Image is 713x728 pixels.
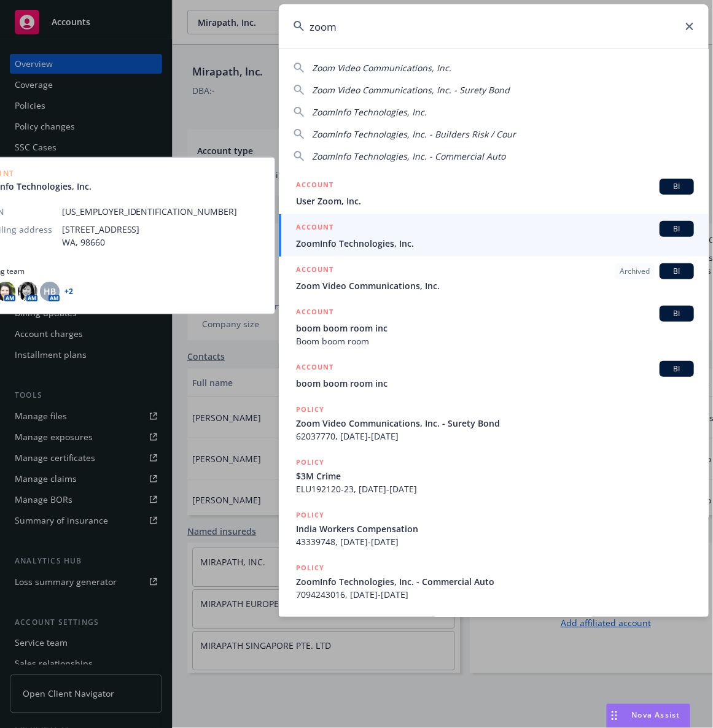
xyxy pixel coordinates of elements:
span: 43339748, [DATE]-[DATE] [296,535,694,548]
span: boom boom room inc [296,322,694,335]
a: POLICYZoomInfo Technologies, Inc. - Commercial Auto7094243016, [DATE]-[DATE] [279,555,709,608]
a: POLICYIndia Workers Compensation43339748, [DATE]-[DATE] [279,502,709,555]
span: 62037770, [DATE]-[DATE] [296,430,694,443]
h5: ACCOUNT [296,179,333,193]
span: User Zoom, Inc. [296,195,694,207]
span: Zoom Video Communications, Inc. [312,62,451,74]
a: ACCOUNTBIZoomInfo Technologies, Inc. [279,214,709,257]
h5: POLICY [296,614,324,627]
span: ZoomInfo Technologies, Inc. [312,106,427,118]
span: BI [664,266,689,277]
span: BI [664,181,689,192]
span: $3M Crime [296,470,694,482]
span: ZoomInfo Technologies, Inc. - Commercial Auto [296,575,694,588]
span: ZoomInfo Technologies, Inc. - Commercial Auto [312,150,505,162]
a: POLICY [279,608,709,660]
a: POLICYZoom Video Communications, Inc. - Surety Bond62037770, [DATE]-[DATE] [279,397,709,449]
span: ZoomInfo Technologies, Inc. [296,237,694,250]
a: POLICY$3M CrimeELU192120-23, [DATE]-[DATE] [279,449,709,502]
span: India Workers Compensation [296,522,694,535]
input: Search... [279,4,709,48]
span: BI [664,223,689,234]
span: ELU192120-23, [DATE]-[DATE] [296,482,694,495]
h5: ACCOUNT [296,221,333,236]
span: Zoom Video Communications, Inc. [296,279,694,292]
h5: POLICY [296,403,324,416]
h5: ACCOUNT [296,263,333,278]
span: ZoomInfo Technologies, Inc. - Builders Risk / Cour [312,128,516,140]
h5: ACCOUNT [296,361,333,376]
h5: ACCOUNT [296,306,333,320]
button: Nova Assist [606,703,691,728]
span: boom boom room inc [296,377,694,390]
span: Nova Assist [632,710,680,721]
span: 7094243016, [DATE]-[DATE] [296,588,694,601]
div: Drag to move [607,704,622,727]
a: ACCOUNTBIboom boom room incBoom boom room [279,299,709,354]
a: ACCOUNTBIUser Zoom, Inc. [279,172,709,214]
span: BI [664,363,689,374]
h5: POLICY [296,562,324,574]
h5: POLICY [296,509,324,521]
span: Boom boom room [296,335,694,347]
a: ACCOUNTArchivedBIZoom Video Communications, Inc. [279,257,709,299]
span: Zoom Video Communications, Inc. - Surety Bond [296,417,694,430]
span: Zoom Video Communications, Inc. - Surety Bond [312,84,510,96]
h5: POLICY [296,456,324,468]
span: Archived [620,266,650,277]
a: ACCOUNTBIboom boom room inc [279,354,709,397]
span: BI [664,308,689,319]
